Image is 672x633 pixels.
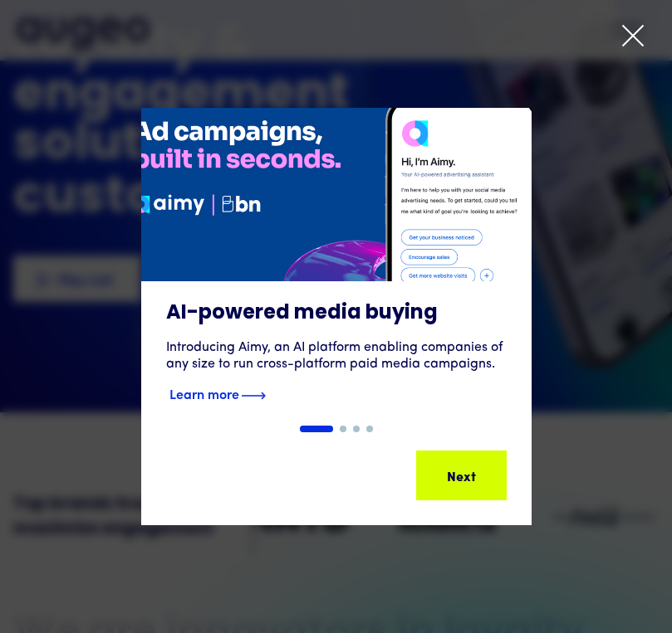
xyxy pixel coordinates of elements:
div: Show slide 2 of 4 [340,426,346,432]
div: Show slide 1 of 4 [300,426,333,432]
div: Introducing Aimy, an AI platform enabling companies of any size to run cross-platform paid media ... [166,339,507,372]
a: AI-powered media buyingIntroducing Aimy, an AI platform enabling companies of any size to run cro... [141,108,532,426]
div: Show slide 4 of 4 [366,426,373,432]
div: Show slide 3 of 4 [353,426,360,432]
strong: Learn more [169,384,239,402]
h3: AI-powered media buying [166,301,507,326]
a: Next [416,450,507,500]
img: Blue text arrow [241,386,266,406]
